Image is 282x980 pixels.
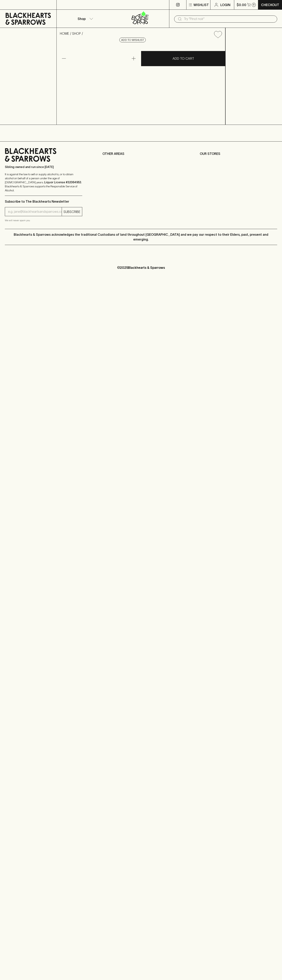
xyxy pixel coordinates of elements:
a: SHOP [72,32,81,35]
img: 31522.png [57,41,225,125]
a: HOME [60,32,69,35]
p: Subscribe to The Blackhearts Newsletter [5,199,82,204]
p: $0.00 [237,2,246,7]
p: 0 [253,4,255,6]
p: SUBSCRIBE [63,209,80,214]
button: SUBSCRIBE [62,207,82,216]
button: Add to wishlist [212,29,224,40]
strong: Liquor License #32064953 [44,181,81,184]
p: Login [220,2,230,7]
input: Try "Pinot noir" [184,16,274,22]
button: Add to wishlist [119,38,146,42]
p: ADD TO CART [173,56,194,61]
input: e.g. jane@blackheartsandsparrows.com.au [8,209,62,215]
p: Wishlist [194,2,209,7]
p: Shop [78,16,86,21]
p: Blackhearts & Sparrows acknowledges the traditional Custodians of land throughout [GEOGRAPHIC_DAT... [8,232,274,242]
p: Sibling owned and run since [DATE] [5,165,82,169]
p: Checkout [261,2,279,7]
button: ADD TO CART [141,51,225,66]
p: OTHER AREAS [102,151,180,156]
p: We will never spam you [5,218,82,222]
p: OUR STORES [200,151,277,156]
p: It is against the law to sell or supply alcohol to, or to obtain alcohol on behalf of a person un... [5,172,82,192]
button: Shop [57,10,113,28]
